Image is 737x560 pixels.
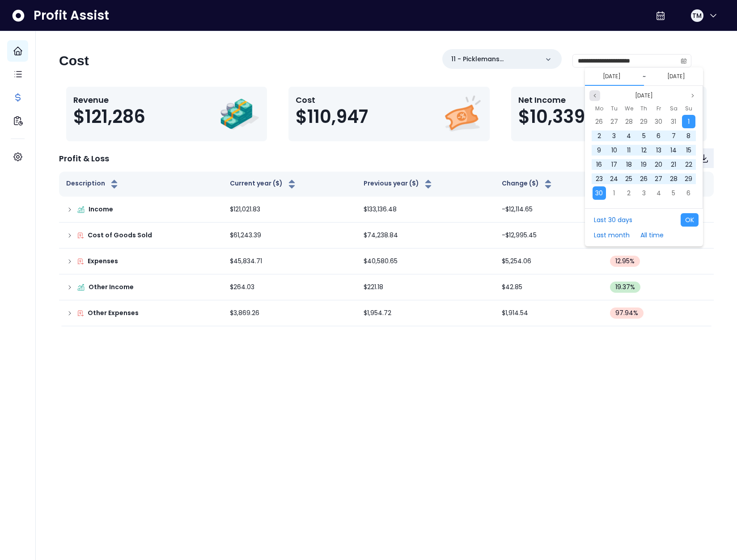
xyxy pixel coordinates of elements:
[651,172,666,186] div: 27 Jun 2025
[641,160,647,169] span: 19
[643,72,646,81] span: ~
[518,106,585,127] span: $10,339
[66,179,120,189] button: Description
[636,186,651,200] div: 03 Jul 2025
[687,90,698,101] button: Next month
[607,129,622,143] div: 03 Jun 2025
[88,231,152,240] p: Cost of Goods Sold
[607,172,622,186] div: 24 Jun 2025
[622,157,636,172] div: 18 Jun 2025
[686,146,691,155] span: 15
[599,71,624,82] button: Select start date
[495,197,603,223] td: -$12,114.65
[681,129,696,143] div: 08 Jun 2025
[622,172,636,186] div: 25 Jun 2025
[681,186,696,200] div: 06 Jul 2025
[589,228,634,242] button: Last month
[442,94,483,134] img: Cost
[356,274,495,300] td: $221.18
[296,106,368,127] span: $110,947
[686,189,690,198] span: 6
[59,53,89,69] h2: Cost
[626,160,632,169] span: 18
[686,131,690,140] span: 8
[73,94,145,106] p: Revenue
[636,172,651,186] div: 26 Jun 2025
[622,186,636,200] div: 02 Jul 2025
[657,103,661,114] span: Fr
[666,172,681,186] div: 28 Jun 2025
[34,8,109,24] span: Profit Assist
[220,94,260,134] img: Revenue
[666,186,681,200] div: 05 Jul 2025
[642,131,646,140] span: 5
[657,189,661,198] span: 4
[640,117,648,126] span: 29
[89,205,113,214] p: Income
[640,103,647,114] span: Th
[589,90,600,101] button: Previous month
[607,186,622,200] div: 01 Jul 2025
[595,189,603,198] span: 30
[495,248,603,274] td: $5,254.06
[615,308,638,318] span: 97.94 %
[655,117,662,126] span: 30
[518,94,585,106] p: Net Income
[622,143,636,157] div: 11 Jun 2025
[681,114,696,129] div: 01 Jun 2025
[502,179,554,189] button: Change ($)
[356,300,495,326] td: $1,954.72
[611,103,618,114] span: Tu
[651,157,666,172] div: 20 Jun 2025
[681,143,696,157] div: 15 Jun 2025
[670,103,678,114] span: Sa
[690,93,695,98] svg: page next
[223,248,356,274] td: $45,834.71
[230,179,297,189] button: Current year ($)
[89,282,134,292] p: Other Income
[223,300,356,326] td: $3,869.26
[636,157,651,172] div: 19 Jun 2025
[622,103,636,114] div: Wednesday
[88,308,139,318] p: Other Expenses
[589,213,637,227] button: Last 30 days
[655,174,662,183] span: 27
[592,143,606,157] div: 09 Jun 2025
[88,257,118,266] p: Expenses
[651,143,666,157] div: 13 Jun 2025
[627,131,631,140] span: 4
[364,179,434,189] button: Previous year ($)
[681,213,699,227] button: OK
[640,174,648,183] span: 26
[451,55,538,64] p: 11 - Picklemans [PERSON_NAME]
[611,160,617,169] span: 17
[610,174,618,183] span: 24
[622,114,636,129] div: 28 May 2025
[613,189,615,198] span: 1
[592,114,606,129] div: 26 May 2025
[671,160,676,169] span: 21
[223,274,356,300] td: $264.03
[73,106,145,127] span: $121,286
[607,114,622,129] div: 27 May 2025
[592,172,606,186] div: 23 Jun 2025
[651,114,666,129] div: 30 May 2025
[356,223,495,248] td: $74,238.84
[597,146,601,155] span: 9
[607,157,622,172] div: 17 Jun 2025
[495,223,603,248] td: -$12,995.45
[296,94,368,106] p: Cost
[694,148,714,168] button: Download
[656,146,661,155] span: 13
[59,152,109,164] p: Profit & Loss
[592,93,597,98] svg: page previous
[655,160,662,169] span: 20
[636,129,651,143] div: 05 Jun 2025
[627,146,631,155] span: 11
[595,103,603,114] span: Mo
[636,114,651,129] div: 29 May 2025
[651,103,666,114] div: Friday
[666,103,681,114] div: Saturday
[596,174,603,183] span: 23
[627,189,631,198] span: 2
